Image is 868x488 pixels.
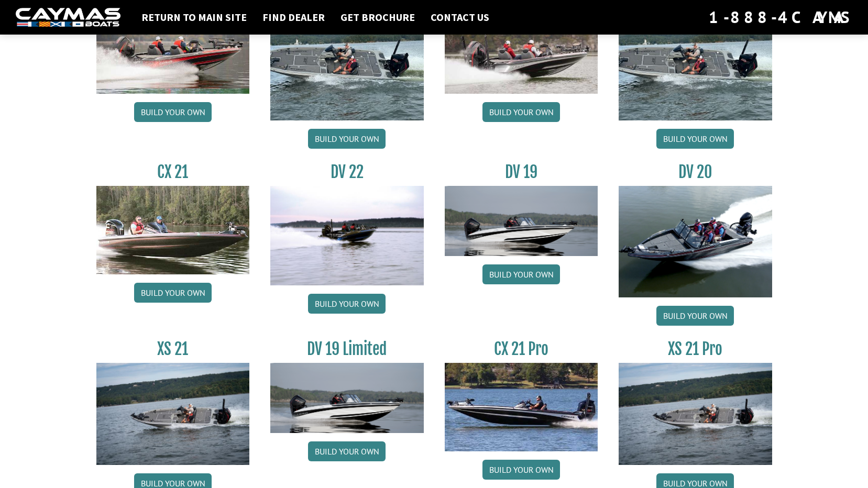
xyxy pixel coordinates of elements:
img: CX-20_thumbnail.jpg [96,6,250,94]
h3: CX 21 Pro [445,339,598,359]
h3: XS 21 Pro [619,339,772,359]
img: XS_21_thumbnail.jpg [619,363,772,465]
h3: CX 21 [96,162,250,182]
a: Find Dealer [257,10,330,24]
a: Build your own [134,283,212,303]
img: XS_21_thumbnail.jpg [96,363,250,465]
img: XS_20_resized.jpg [619,6,772,120]
img: dv-19-ban_from_website_for_caymas_connect.png [445,186,598,256]
img: CX-21Pro_thumbnail.jpg [445,363,598,451]
img: CX21_thumb.jpg [96,186,250,274]
a: Contact Us [425,10,495,24]
img: DV_20_from_website_for_caymas_connect.png [619,186,772,297]
h3: DV 22 [270,162,424,182]
h3: XS 21 [96,339,250,359]
a: Return to main site [136,10,252,24]
img: CX-20Pro_thumbnail.jpg [445,6,598,94]
img: XS_20_resized.jpg [270,6,424,120]
h3: DV 19 [445,162,598,182]
img: DV22_original_motor_cropped_for_caymas_connect.jpg [270,186,424,285]
a: Build your own [308,294,386,314]
div: 1-888-4CAYMAS [709,6,852,29]
a: Build your own [482,264,560,284]
h3: DV 20 [619,162,772,182]
a: Build your own [134,102,212,122]
a: Build your own [308,441,386,461]
a: Build your own [656,306,734,326]
a: Build your own [482,460,560,480]
a: Build your own [308,129,386,149]
img: dv-19-ban_from_website_for_caymas_connect.png [270,363,424,433]
a: Build your own [656,129,734,149]
a: Get Brochure [335,10,420,24]
h3: DV 19 Limited [270,339,424,359]
img: white-logo-c9c8dbefe5ff5ceceb0f0178aa75bf4bb51f6bca0971e226c86eb53dfe498488.png [16,8,120,27]
a: Build your own [482,102,560,122]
